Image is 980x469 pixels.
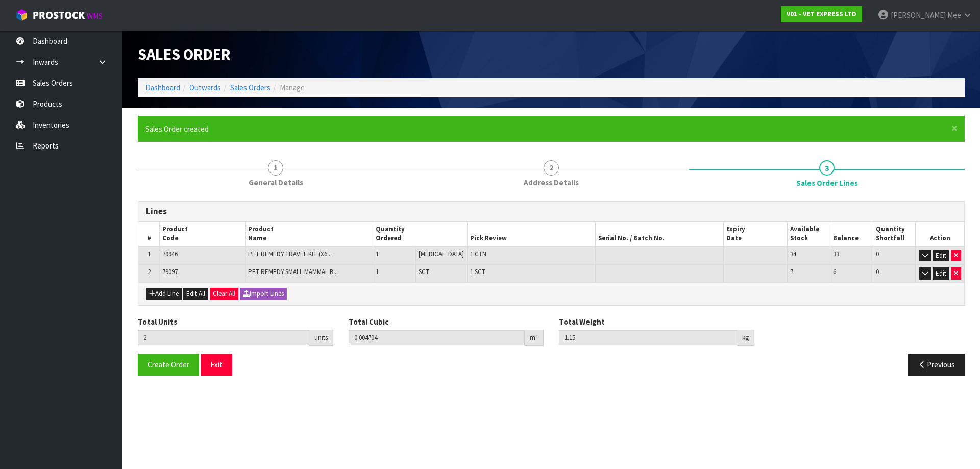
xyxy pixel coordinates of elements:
[737,330,754,346] div: kg
[908,354,965,376] button: Previous
[248,267,338,276] span: PET REMEDY SMALL MAMMAL B...
[146,288,182,300] button: Add Line
[162,250,178,258] span: 79946
[833,267,836,276] span: 6
[524,177,579,188] span: Address Details
[876,267,879,276] span: 0
[183,288,208,300] button: Edit All
[796,178,858,188] span: Sales Order Lines
[819,160,835,176] span: 3
[248,250,332,258] span: PET REMEDY TRAVEL KIT (X6...
[230,83,271,92] a: Sales Orders
[309,330,333,346] div: units
[148,250,151,258] span: 1
[830,222,873,246] th: Balance
[790,250,796,258] span: 34
[15,9,28,21] img: cube-alt.png
[138,316,177,327] label: Total Units
[138,354,199,376] button: Create Order
[419,250,464,258] span: [MEDICAL_DATA]
[947,10,961,20] span: Mee
[525,330,544,346] div: m³
[245,222,373,246] th: Product Name
[373,222,468,246] th: Quantity Ordered
[201,354,232,376] button: Exit
[148,360,189,369] span: Create Order
[596,222,724,246] th: Serial No. / Batch No.
[876,250,879,258] span: 0
[349,316,388,327] label: Total Cubic
[419,267,429,276] span: SCT
[559,330,737,345] input: Total Weight
[160,222,245,246] th: Product Code
[724,222,788,246] th: Expiry Date
[138,222,160,246] th: #
[544,160,559,176] span: 2
[268,160,283,176] span: 1
[240,288,287,300] button: Import Lines
[145,124,209,134] span: Sales Order created
[951,121,958,135] span: ×
[833,250,839,258] span: 33
[790,267,793,276] span: 7
[933,250,949,262] button: Edit
[788,222,830,246] th: Available Stock
[349,330,525,345] input: Total Cubic
[138,44,231,64] span: Sales Order
[138,193,965,383] span: Sales Order Lines
[891,10,946,20] span: [PERSON_NAME]
[249,177,303,188] span: General Details
[138,330,309,345] input: Total Units
[33,9,85,22] span: ProStock
[916,222,964,246] th: Action
[162,267,178,276] span: 79097
[145,83,180,92] a: Dashboard
[146,207,957,216] h3: Lines
[87,11,103,21] small: WMS
[470,250,486,258] span: 1 CTN
[933,267,949,280] button: Edit
[873,222,916,246] th: Quantity Shortfall
[148,267,151,276] span: 2
[376,250,379,258] span: 1
[189,83,221,92] a: Outwards
[468,222,596,246] th: Pick Review
[470,267,485,276] span: 1 SCT
[376,267,379,276] span: 1
[559,316,605,327] label: Total Weight
[787,10,856,18] strong: V01 - VET EXPRESS LTD
[210,288,238,300] button: Clear All
[280,83,305,92] span: Manage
